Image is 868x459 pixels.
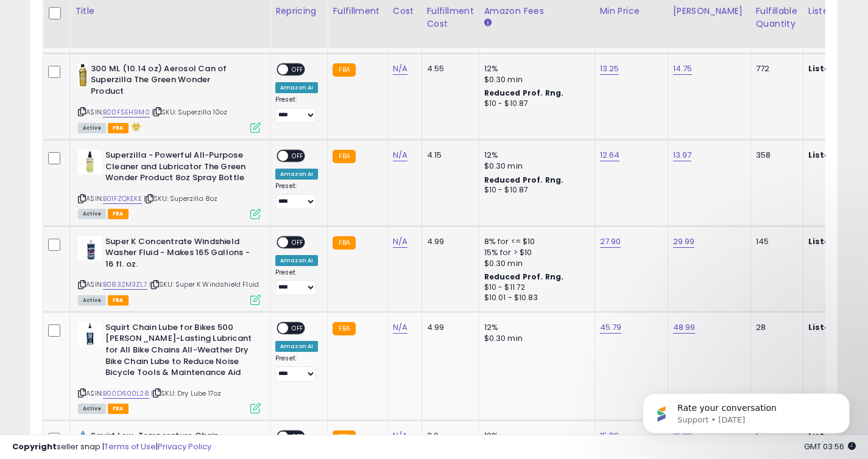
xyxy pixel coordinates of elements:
a: 14.75 [673,63,693,75]
span: All listings currently available for purchase on Amazon [78,404,106,414]
span: | SKU: Super K Windshield Fluid [149,279,259,289]
div: $10 - $10.87 [484,99,585,109]
span: All listings currently available for purchase on Amazon [78,209,106,219]
img: 41O0XAC3ByL._SL40_.jpg [78,63,88,88]
a: 29.99 [673,236,695,248]
b: Squirt Chain Lube for Bikes 500 [PERSON_NAME]-Lasting Lubricant for All Bike Chains All-Weather D... [105,322,253,382]
div: $0.30 min [484,333,585,344]
div: 12% [484,150,585,161]
b: Super K Concentrate Windshield Washer Fluid - Makes 165 Gallons - 16 fl. oz. [105,236,253,273]
span: FBA [108,123,129,133]
div: $0.30 min [484,161,585,172]
span: All listings currently available for purchase on Amazon [78,295,106,306]
div: 4.99 [427,322,470,333]
div: seller snap | | [12,441,211,453]
span: FBA [108,209,129,219]
span: FBA [108,295,129,306]
small: Amazon Fees. [484,18,492,29]
strong: Copyright [12,441,57,452]
span: OFF [288,323,308,333]
span: OFF [288,237,308,247]
iframe: Intercom notifications message [624,368,868,453]
span: | SKU: Superzilla 8oz [144,194,218,203]
div: 4.15 [427,150,470,161]
div: 772 [756,63,794,74]
div: ASIN: [78,150,261,217]
a: Terms of Use [104,441,156,452]
div: Preset: [275,268,318,296]
div: Fulfillment [333,5,382,18]
div: 358 [756,150,794,161]
b: Listed Price: [808,63,864,74]
div: 4.55 [427,63,470,74]
b: Listed Price: [808,236,864,247]
div: $0.30 min [484,258,585,269]
div: 28 [756,322,794,333]
b: Superzilla - Powerful All-Purpose Cleaner and Lubricator The Green Wonder Product 8oz Spray Bottle [105,150,253,187]
span: All listings currently available for purchase on Amazon [78,123,106,133]
div: 8% for <= $10 [484,236,585,247]
div: Min Price [600,5,663,18]
a: B00FSEH9M0 [103,107,150,117]
div: Amazon AI [275,169,318,180]
a: 27.90 [600,236,621,248]
a: 13.25 [600,63,619,75]
a: Privacy Policy [158,441,211,452]
a: 13.97 [673,149,692,161]
b: 300 ML (10.14 oz) Aerosol Can of Superzilla The Green Wonder Product [91,63,239,100]
span: OFF [288,151,308,161]
b: Reduced Prof. Rng. [484,88,564,98]
span: | SKU: Superzilla 10oz [152,107,228,117]
div: Title [75,5,265,18]
a: B01FZQKEKE [103,194,142,204]
div: Cost [393,5,417,18]
i: hazardous material [129,122,141,131]
div: $0.30 min [484,74,585,85]
a: B0832M3ZL7 [103,279,147,290]
div: 12% [484,322,585,333]
div: [PERSON_NAME] [673,5,746,18]
div: Preset: [275,182,318,209]
div: Amazon AI [275,82,318,93]
a: 12.64 [600,149,620,161]
div: 4.99 [427,236,470,247]
a: N/A [393,321,408,334]
div: $10.01 - $10.83 [484,293,585,303]
a: 48.99 [673,321,696,334]
small: FBA [333,322,355,335]
div: Fulfillment Cost [427,5,474,30]
span: FBA [108,404,129,414]
a: N/A [393,149,408,161]
a: 45.79 [600,321,622,334]
div: ASIN: [78,63,261,131]
div: Fulfillable Quantity [756,5,798,30]
small: FBA [333,236,355,250]
div: $10 - $10.87 [484,185,585,195]
div: $10 - $11.72 [484,282,585,293]
img: 31LsXHok8xL._SL40_.jpg [78,322,102,346]
span: OFF [288,64,308,74]
div: Repricing [275,5,322,18]
div: 145 [756,236,794,247]
b: Reduced Prof. Rng. [484,175,564,185]
a: B00D600L28 [103,388,149,399]
b: Listed Price: [808,149,864,161]
div: Preset: [275,354,318,382]
div: Amazon AI [275,341,318,352]
small: FBA [333,150,355,163]
small: FBA [333,63,355,77]
img: 41sp1pDh9kL._SL40_.jpg [78,150,102,174]
div: Amazon AI [275,255,318,266]
div: Preset: [275,96,318,123]
div: 12% [484,63,585,74]
div: 15% for > $10 [484,247,585,258]
span: | SKU: Dry Lube 17oz [151,388,221,398]
b: Reduced Prof. Rng. [484,272,564,282]
div: Amazon Fees [484,5,590,18]
div: ASIN: [78,236,261,304]
a: N/A [393,236,408,248]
